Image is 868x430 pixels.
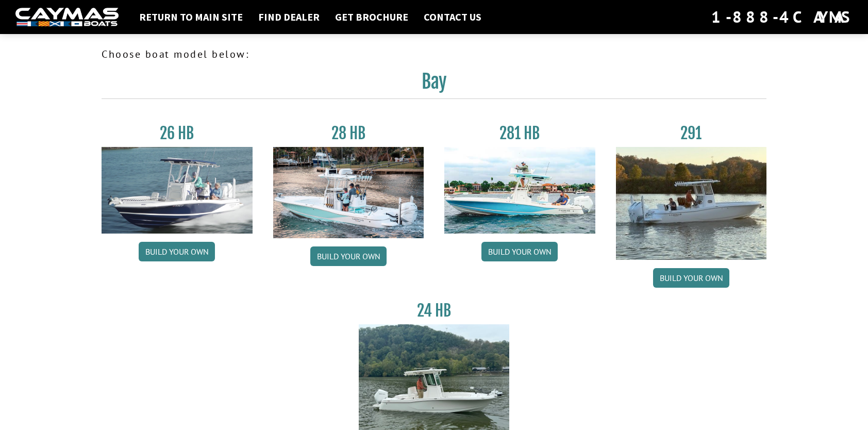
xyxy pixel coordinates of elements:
[310,246,387,266] a: Build your own
[273,147,424,238] img: 28_hb_thumbnail_for_caymas_connect.jpg
[481,242,558,261] a: Build your own
[330,10,413,24] a: Get Brochure
[653,268,729,288] a: Build your own
[444,147,595,234] img: 28-hb-twin.jpg
[359,301,510,320] h3: 24 HB
[444,124,595,143] h3: 281 HB
[102,124,253,143] h3: 26 HB
[102,147,253,234] img: 26_new_photo_resized.jpg
[711,6,853,28] div: 1-888-4CAYMAS
[616,147,767,260] img: 291_Thumbnail.jpg
[102,46,766,62] p: Choose boat model below:
[15,8,119,27] img: white-logo-c9c8dbefe5ff5ceceb0f0178aa75bf4bb51f6bca0971e226c86eb53dfe498488.png
[253,10,325,24] a: Find Dealer
[273,124,424,143] h3: 28 HB
[102,70,766,99] h2: Bay
[134,10,248,24] a: Return to main site
[419,10,487,24] a: Contact Us
[139,242,215,261] a: Build your own
[616,124,767,143] h3: 291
